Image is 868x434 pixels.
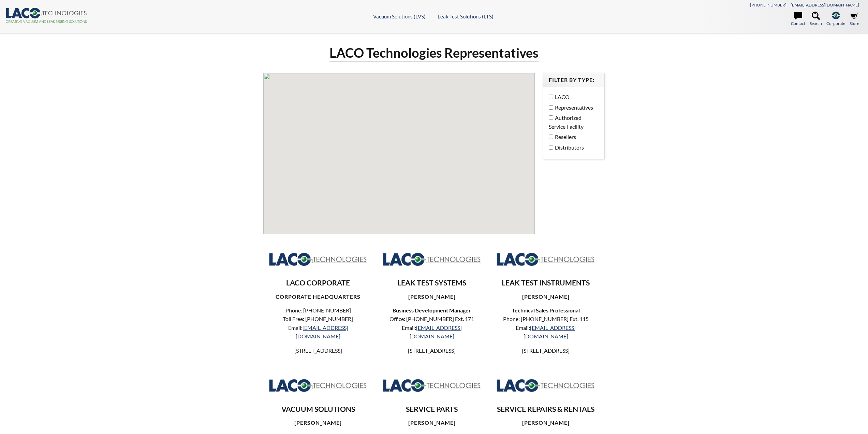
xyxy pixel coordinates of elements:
[549,135,553,139] input: Resellers
[329,44,539,62] h1: LACO Technologies Representatives
[383,405,482,414] h3: SERVICE PARTS
[383,346,482,355] p: [STREET_ADDRESS]
[549,103,595,112] label: Representatives
[512,307,580,313] strong: Technical Sales Professional
[383,419,482,426] h4: [PERSON_NAME]
[383,378,482,393] img: Logo_LACO-TECH_hi-res.jpg
[549,105,553,110] input: Representatives
[496,346,595,355] p: [STREET_ADDRESS]
[269,405,368,414] h3: VACUUM SOLUTIONS
[296,324,348,340] a: [EMAIL_ADDRESS][DOMAIN_NAME]
[850,12,859,27] a: Store
[496,405,595,414] h3: SERVICE REPAIRS & RENTALS
[393,307,471,313] strong: Business Development Manager
[522,419,570,426] strong: [PERSON_NAME]
[826,20,845,27] span: Corporate
[549,93,595,101] label: LACO
[549,145,553,150] input: Distributors
[408,293,456,300] strong: [PERSON_NAME]
[549,115,553,120] input: Authorized Service Facility
[496,378,595,393] img: Logo_LACO-TECH_hi-res.jpg
[810,12,822,27] a: Search
[269,378,368,393] img: Logo_LACO-TECH_hi-res.jpg
[549,113,595,131] label: Authorized Service Facility
[373,13,426,19] a: Vacuum Solutions (LVS)
[522,293,570,300] strong: [PERSON_NAME]
[383,252,482,266] img: Logo_LACO-TECH_hi-res.jpg
[269,306,368,341] p: Phone: [PHONE_NUMBER] Toll Free: [PHONE_NUMBER] Email:
[438,13,494,19] a: Leak Test Solutions (LTS)
[524,324,576,340] a: [EMAIL_ADDRESS][DOMAIN_NAME]
[496,252,595,266] img: Logo_LACO-TECH_hi-res.jpg
[269,346,368,355] p: [STREET_ADDRESS]
[791,12,805,27] a: Contact
[276,293,361,300] strong: CORPORATE HEADQUARTERS
[750,2,786,8] a: [PHONE_NUMBER]
[294,419,342,426] strong: [PERSON_NAME]
[791,2,859,8] a: [EMAIL_ADDRESS][DOMAIN_NAME]
[269,252,368,266] img: Logo_LACO-TECH_hi-res.jpg
[549,95,553,99] input: LACO
[549,143,595,152] label: Distributors
[410,324,462,340] a: [EMAIL_ADDRESS][DOMAIN_NAME]
[549,76,599,84] h4: Filter by Type:
[269,278,368,288] h3: LACO CORPORATE
[383,314,482,341] p: Office: [PHONE_NUMBER] Ext. 171 Email:
[496,314,595,341] p: Phone: [PHONE_NUMBER] Ext. 115 Email:
[383,278,482,288] h3: LEAK TEST SYSTEMS
[496,278,595,288] h3: LEAK TEST INSTRUMENTS
[549,132,595,141] label: Resellers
